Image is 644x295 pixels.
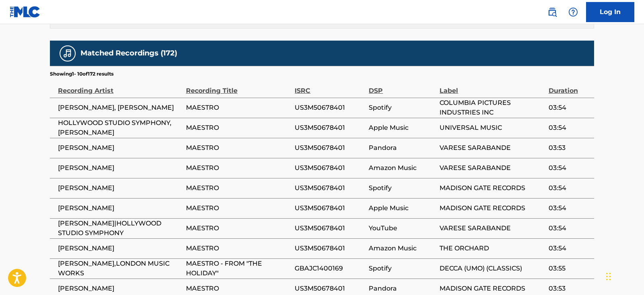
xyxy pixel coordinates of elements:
[440,98,544,117] span: COLUMBIA PICTURES INDUSTRIES INC
[58,103,182,113] span: [PERSON_NAME], [PERSON_NAME]
[549,244,590,253] span: 03:54
[295,183,365,193] span: US3M50678401
[568,7,578,17] img: help
[606,264,611,289] div: Drag
[549,78,590,96] div: Duration
[369,244,436,253] span: Amazon Music
[369,183,436,193] span: Spotify
[440,223,544,233] span: VARESE SARABANDE
[440,244,544,253] span: THE ORCHARD
[295,123,365,133] span: US3M50678401
[295,264,365,273] span: GBAJC1400169
[58,163,182,173] span: [PERSON_NAME]
[295,78,365,96] div: ISRC
[50,70,114,78] p: Showing 1 - 10 of 172 results
[369,203,436,213] span: Apple Music
[440,163,544,173] span: VARESE SARABANDE
[186,123,291,133] span: MAESTRO
[186,143,291,153] span: MAESTRO
[186,223,291,233] span: MAESTRO
[58,78,182,96] div: Recording Artist
[369,163,436,173] span: Amazon Music
[549,223,590,233] span: 03:54
[565,4,581,20] div: Help
[440,143,544,153] span: VARESE SARABANDE
[295,143,365,153] span: US3M50678401
[186,284,291,293] span: MAESTRO
[295,203,365,213] span: US3M50678401
[369,123,436,133] span: Apple Music
[544,4,560,20] a: Public Search
[549,123,590,133] span: 03:54
[10,6,41,18] img: MLC Logo
[440,203,544,213] span: MADISON GATE RECORDS
[295,244,365,253] span: US3M50678401
[58,118,182,137] span: HOLLYWOOD STUDIO SYMPHONY, [PERSON_NAME]
[369,78,436,96] div: DSP
[186,259,291,278] span: MAESTRO - FROM "THE HOLIDAY"
[186,103,291,113] span: MAESTRO
[369,223,436,233] span: YouTube
[369,284,436,293] span: Pandora
[549,103,590,113] span: 03:54
[549,143,590,153] span: 03:53
[547,7,557,17] img: search
[440,78,544,96] div: Label
[186,244,291,253] span: MAESTRO
[58,219,182,238] span: [PERSON_NAME]|HOLLYWOOD STUDIO SYMPHONY
[440,264,544,273] span: DECCA (UMO) (CLASSICS)
[186,203,291,213] span: MAESTRO
[440,284,544,293] span: MADISON GATE RECORDS
[549,284,590,293] span: 03:53
[295,103,365,113] span: US3M50678401
[549,203,590,213] span: 03:54
[549,183,590,193] span: 03:54
[369,103,436,113] span: Spotify
[58,203,182,213] span: [PERSON_NAME]
[440,183,544,193] span: MADISON GATE RECORDS
[549,264,590,273] span: 03:55
[58,143,182,153] span: [PERSON_NAME]
[63,49,72,58] img: Matched Recordings
[80,49,177,58] h5: Matched Recordings (172)
[58,284,182,293] span: [PERSON_NAME]
[295,284,365,293] span: US3M50678401
[604,256,644,295] iframe: Chat Widget
[58,244,182,253] span: [PERSON_NAME]
[186,163,291,173] span: MAESTRO
[369,143,436,153] span: Pandora
[186,183,291,193] span: MAESTRO
[549,163,590,173] span: 03:54
[369,264,436,273] span: Spotify
[58,183,182,193] span: [PERSON_NAME]
[186,78,291,96] div: Recording Title
[58,259,182,278] span: [PERSON_NAME],LONDON MUSIC WORKS
[295,163,365,173] span: US3M50678401
[586,2,634,22] a: Log In
[295,223,365,233] span: US3M50678401
[440,123,544,133] span: UNIVERSAL MUSIC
